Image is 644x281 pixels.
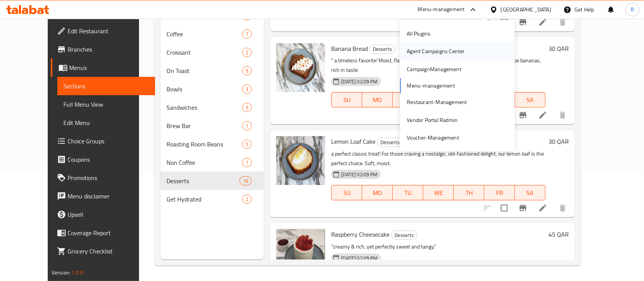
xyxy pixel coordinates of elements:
button: TU [393,92,423,107]
a: Edit menu item [538,110,547,120]
div: All Plugins [407,29,430,38]
span: SU [335,187,359,198]
div: items [242,103,252,112]
span: Edit Restaurant [68,26,149,36]
span: SA [518,94,542,106]
button: delete [553,106,572,124]
span: Branches [68,45,149,54]
div: Non Coffee7 [160,153,264,172]
button: SA [515,185,545,200]
button: WE [423,185,454,200]
span: 7 [243,31,251,38]
button: Branch-specific-item [514,106,532,124]
div: items [242,48,252,57]
a: Sections [57,77,155,95]
div: On Toast9 [160,62,264,80]
button: MO [362,92,393,107]
button: delete [553,199,572,217]
span: Sections [63,81,149,91]
p: "creamy & rich, yet perfectly sweet and tangy." [331,242,545,252]
h6: 30 QAR [549,136,569,147]
div: Coffee [167,29,242,39]
span: Non Coffee [167,158,242,167]
div: Coffee7 [160,25,264,43]
span: Edit Menu [63,118,149,127]
span: Lemon Loaf Cake [331,136,375,147]
span: [DATE] 02:09 PM [338,171,380,178]
span: Desserts [392,231,417,240]
a: Edit Menu [57,114,155,132]
span: 2 [243,196,251,203]
a: Edit Restaurant [51,22,155,40]
span: MO [365,187,390,198]
div: items [242,66,252,75]
div: items [242,195,252,204]
span: 3 [243,86,251,93]
div: items [242,84,252,94]
span: TU [396,187,420,198]
a: Upsell [51,205,155,224]
span: SA [518,187,542,198]
span: WE [426,187,451,198]
span: 5 [243,141,251,148]
span: Roasting Room Beans [167,140,242,149]
a: Choice Groups [51,132,155,150]
nav: Menu sections [160,3,264,211]
span: Raspberry Cheesecake [331,229,390,240]
span: [DATE] 02:09 PM [338,78,380,85]
a: Menu disclaimer [51,187,155,205]
div: Desserts [377,138,403,147]
span: Grocery Checklist [68,247,149,256]
span: Banana Bread [331,43,368,54]
div: Desserts16 [160,172,264,190]
span: 9 [243,67,251,75]
div: Croissant2 [160,43,264,62]
span: Full Menu View [63,100,149,109]
div: Get Hydrated2 [160,190,264,208]
span: Bowls [167,84,242,94]
a: Grocery Checklist [51,242,155,260]
button: delete [553,13,572,31]
span: Brew Bar [167,121,242,130]
a: Edit menu item [538,203,547,213]
img: Lemon Loaf Cake [276,136,325,185]
a: Branches [51,40,155,58]
div: items [242,158,252,167]
button: FR [484,185,515,200]
a: Menus [51,58,155,77]
p: " a timeless favorite! Moist, flavorful, and packed with the natural sweetness of ripe bananas, r... [331,56,545,75]
button: TH [454,185,484,200]
span: Select to update [496,200,512,216]
span: 1 [243,122,251,130]
button: MO [362,185,393,200]
div: Brew Bar1 [160,117,264,135]
span: 1.0.0 [71,268,83,278]
h6: 30 QAR [549,43,569,54]
div: Desserts [369,45,395,54]
span: Get Hydrated [167,195,242,204]
div: Bowls3 [160,80,264,98]
a: Coupons [51,150,155,169]
a: Promotions [51,169,155,187]
div: [GEOGRAPHIC_DATA] [501,5,551,14]
span: MO [365,94,390,106]
span: Croissant [167,48,242,57]
span: TU [396,94,420,106]
p: a perfect classic treat! For those craving a nostalgic, old-fashioned delight, our lemon loaf is ... [331,149,545,168]
span: FR [487,187,512,198]
div: Agent Campaigns Center [407,47,464,56]
div: CampaignManagement [407,65,461,73]
span: Desserts [167,176,239,185]
span: SU [335,94,359,106]
span: R [631,5,634,14]
span: Version: [52,268,70,278]
button: Branch-specific-item [514,199,532,217]
span: 2 [243,49,251,56]
div: Menu-management [418,5,465,14]
a: Coverage Report [51,224,155,242]
span: Desserts [377,138,403,147]
span: Desserts [370,45,395,54]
